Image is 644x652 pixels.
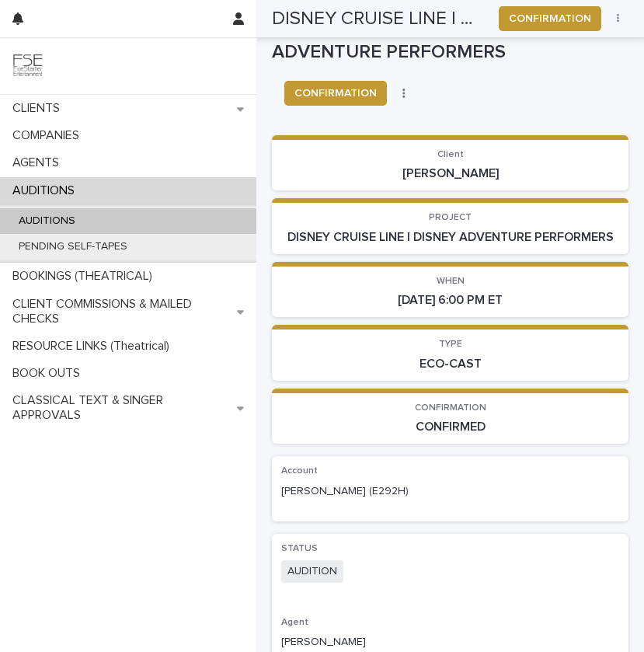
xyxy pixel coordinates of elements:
p: PENDING SELF-TAPES [6,240,140,253]
span: TYPE [439,340,462,349]
span: AUDITION [281,560,343,583]
p: ECO-CAST [281,357,619,371]
p: [PERSON_NAME] (E292H) [281,483,619,500]
span: PROJECT [429,213,472,222]
p: BOOKINGS (THEATRICAL) [6,269,165,284]
p: CONFIRMED [281,420,619,434]
p: AUDITIONS [6,183,87,198]
p: RESOURCE LINKS (Theatrical) [6,339,182,354]
p: [PERSON_NAME] [281,166,619,181]
span: CONFIRMATION [294,85,377,101]
span: Client [437,150,464,159]
p: AUDITIONS [6,214,88,228]
p: [DATE] 6:00 PM ET [281,293,619,308]
p: BOOK OUTS [6,366,92,381]
span: CONFIRMATION [509,11,591,26]
span: STATUS [281,544,318,553]
p: DISNEY CRUISE LINE | DISNEY ADVENTURE PERFORMERS [272,19,628,64]
p: CLIENTS [6,101,72,116]
p: [PERSON_NAME] [281,634,619,650]
p: AGENTS [6,155,71,170]
img: 9JgRvJ3ETPGCJDhvPVA5 [12,51,44,82]
span: Agent [281,618,308,627]
p: CLIENT COMMISSIONS & MAILED CHECKS [6,297,237,326]
button: CONFIRMATION [499,6,601,31]
span: WHEN [437,277,465,286]
h2: DISNEY CRUISE LINE | DISNEY ADVENTURE PERFORMERS [272,8,486,30]
p: DISNEY CRUISE LINE | DISNEY ADVENTURE PERFORMERS [281,230,619,245]
span: CONFIRMATION [415,403,486,413]
button: CONFIRMATION [284,81,387,106]
span: Account [281,466,318,476]
p: CLASSICAL TEXT & SINGER APPROVALS [6,393,237,423]
p: COMPANIES [6,128,92,143]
